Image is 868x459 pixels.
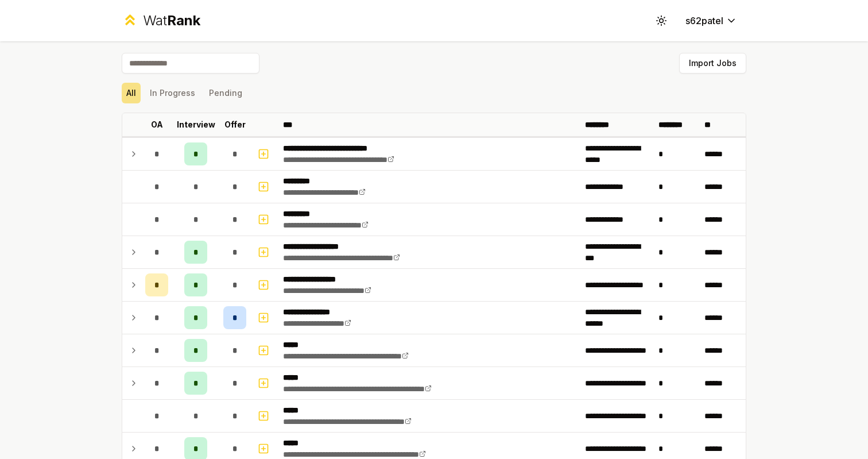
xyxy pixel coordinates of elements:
[151,119,163,130] p: OA
[177,119,215,130] p: Interview
[224,119,246,130] p: Offer
[145,83,200,103] button: In Progress
[676,10,746,31] button: s62patel
[679,53,746,74] button: Import Jobs
[167,12,200,29] span: Rank
[204,83,247,103] button: Pending
[685,14,723,28] span: s62patel
[122,11,200,30] a: WatRank
[143,11,200,30] div: Wat
[122,83,141,103] button: All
